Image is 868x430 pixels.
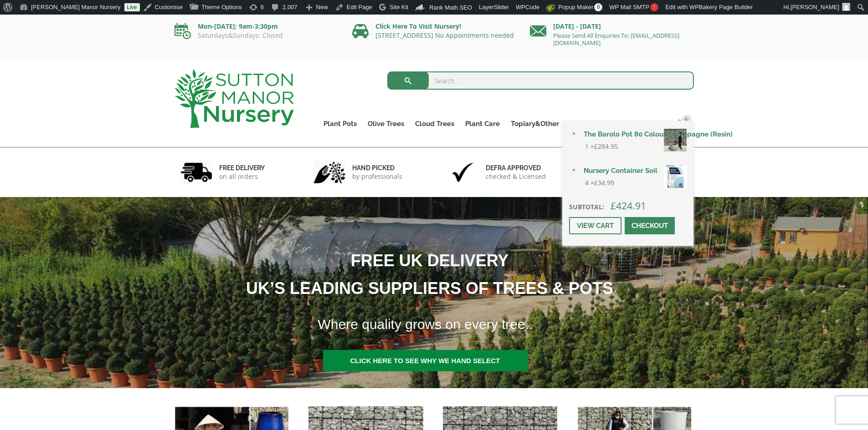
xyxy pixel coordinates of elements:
img: The Barolo Pot 80 Colour Champagne (Resin) [664,129,687,152]
h6: FREE DELIVERY [219,164,265,172]
a: Remove The Barolo Pot 80 Colour Champagne (Resin) from basket [569,130,579,140]
h1: Where quality grows on every tree.. [307,311,755,338]
span: 4 × [585,177,614,188]
p: [DATE] - [DATE] [530,21,694,32]
a: View cart [569,217,621,234]
bdi: 284.95 [594,142,618,151]
span: [PERSON_NAME] [791,4,839,10]
a: Plant Pots [318,117,362,130]
h1: FREE UK DELIVERY UK’S LEADING SUPPLIERS OF TREES & POTS [95,247,754,302]
a: Cloud Trees [410,117,460,130]
a: Live [124,3,140,11]
a: Topiary&Other [505,117,565,130]
strong: Subtotal: [569,202,604,211]
a: Please Send All Enquiries To: [EMAIL_ADDRESS][DOMAIN_NAME] [553,31,679,47]
a: [STREET_ADDRESS] No Appointments needed [375,31,514,40]
img: Nursery Container Soil [664,165,687,188]
a: Nursery Container Soil [578,164,687,177]
img: 1.jpg [180,161,212,184]
a: Click Here To Visit Nursery! [375,22,461,30]
img: logo [175,69,294,128]
p: Saturdays&Sundays: Closed [175,32,339,39]
p: on all orders [219,172,265,181]
bdi: 34.99 [594,178,614,187]
p: by professionals [352,172,402,181]
a: Checkout [625,217,675,234]
input: Search... [387,71,694,90]
p: Mon-[DATE]: 9am-3:30pm [175,21,339,32]
span: Rank Math SEO [429,4,472,11]
a: Delivery [596,117,634,130]
img: 2.jpg [313,161,345,184]
span: 0 [594,3,602,11]
h6: hand picked [352,164,402,172]
a: About [565,117,596,130]
a: Olive Trees [362,117,410,130]
a: Contact [634,117,671,130]
a: The Barolo Pot 80 Colour Champagne (Resin) [578,127,687,141]
span: £ [594,142,598,151]
p: checked & Licensed [486,172,546,181]
a: Plant Care [460,117,505,130]
span: ! [650,3,658,11]
span: 5 [682,115,691,124]
span: 1 × [585,141,618,152]
span: £ [594,178,598,187]
a: Remove Nursery Container Soil from basket [569,166,579,176]
span: Site Kit [390,4,408,10]
a: 5 [671,117,694,130]
h6: Defra approved [486,164,546,172]
span: £ [611,199,616,212]
bdi: 424.91 [611,199,646,212]
img: 3.jpg [447,161,479,184]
